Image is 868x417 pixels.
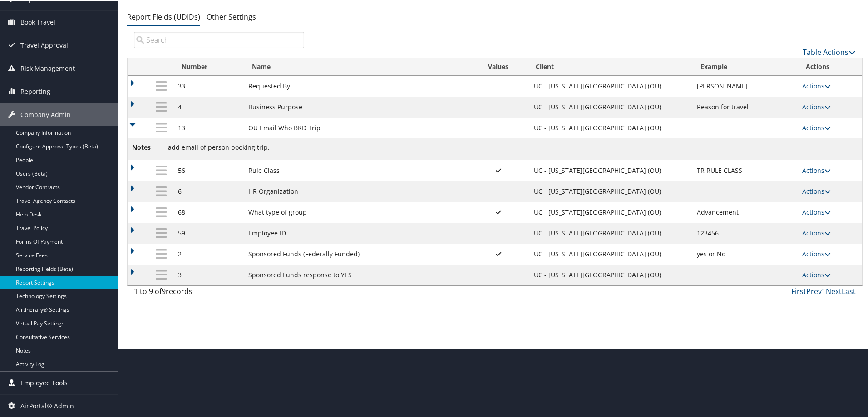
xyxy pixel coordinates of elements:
td: IUC - [US_STATE][GEOGRAPHIC_DATA] (OU) [528,117,692,137]
td: IUC - [US_STATE][GEOGRAPHIC_DATA] (OU) [528,96,692,117]
td: 6 [173,180,243,201]
span: Company Admin [20,103,71,125]
span: Travel Approval [20,33,68,56]
th: : activate to sort column descending [149,57,174,75]
td: 4 [173,96,243,117]
td: TR RULE CLASS [692,159,798,180]
a: Other Settings [207,11,256,21]
span: Book Travel [20,10,55,33]
span: add email of person booking trip. [168,142,270,151]
span: AirPortal® Admin [20,394,74,417]
a: Last [842,285,856,295]
a: Actions [802,186,831,195]
td: Rule Class [244,159,469,180]
th: Values [469,57,528,75]
td: 3 [173,264,243,285]
td: 59 [173,222,243,243]
a: Actions [802,249,831,257]
a: Actions [802,270,831,278]
td: IUC - [US_STATE][GEOGRAPHIC_DATA] (OU) [528,180,692,201]
td: 2 [173,243,243,264]
td: Sponsored Funds response to YES [244,264,469,285]
span: Risk Management [20,56,75,79]
span: Reporting [20,79,50,102]
a: Prev [806,285,822,295]
a: Actions [802,81,831,89]
th: Client [528,57,692,75]
td: Advancement [692,201,798,222]
a: Actions [802,123,831,131]
a: 1 [822,285,826,295]
td: IUC - [US_STATE][GEOGRAPHIC_DATA] (OU) [528,222,692,243]
a: Report Fields (UDIDs) [127,11,200,21]
td: OU Email Who BKD Trip [244,117,469,137]
span: Employee Tools [20,371,68,393]
td: Employee ID [244,222,469,243]
a: Actions [802,228,831,236]
td: 33 [173,75,243,96]
td: Business Purpose [244,96,469,117]
th: Actions [798,57,862,75]
td: Sponsored Funds (Federally Funded) [244,243,469,264]
td: HR Organization [244,180,469,201]
span: 9 [162,285,166,295]
td: Reason for travel [692,96,798,117]
th: Example [692,57,798,75]
td: What type of group [244,201,469,222]
td: 68 [173,201,243,222]
td: 13 [173,117,243,137]
a: Actions [802,207,831,216]
th: Number [173,57,243,75]
td: IUC - [US_STATE][GEOGRAPHIC_DATA] (OU) [528,75,692,96]
a: Actions [802,102,831,110]
td: yes or No [692,243,798,264]
td: IUC - [US_STATE][GEOGRAPHIC_DATA] (OU) [528,243,692,264]
div: 1 to 9 of records [134,285,304,300]
td: 123456 [692,222,798,243]
span: Notes [132,142,166,152]
a: Next [826,285,842,295]
a: Actions [802,165,831,174]
td: 56 [173,159,243,180]
td: IUC - [US_STATE][GEOGRAPHIC_DATA] (OU) [528,159,692,180]
td: Requested By [244,75,469,96]
td: IUC - [US_STATE][GEOGRAPHIC_DATA] (OU) [528,264,692,285]
td: [PERSON_NAME] [692,75,798,96]
input: Search [134,31,304,47]
td: IUC - [US_STATE][GEOGRAPHIC_DATA] (OU) [528,201,692,222]
a: Table Actions [803,46,856,56]
a: First [791,285,806,295]
th: Name [244,57,469,75]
